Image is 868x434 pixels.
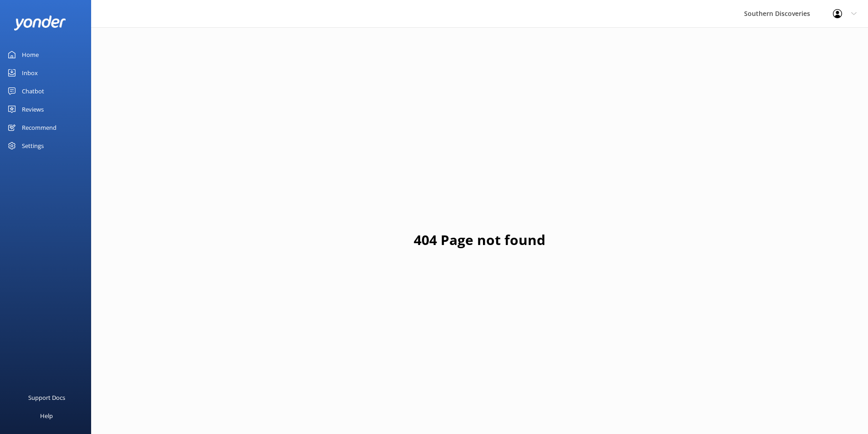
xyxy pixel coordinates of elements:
[22,137,44,155] div: Settings
[22,46,39,64] div: Home
[414,229,545,251] h1: 404 Page not found
[22,100,44,118] div: Reviews
[22,118,56,137] div: Recommend
[14,15,66,31] img: yonder-white-logo.png
[40,407,53,425] div: Help
[22,64,38,82] div: Inbox
[22,82,44,100] div: Chatbot
[28,388,65,407] div: Support Docs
